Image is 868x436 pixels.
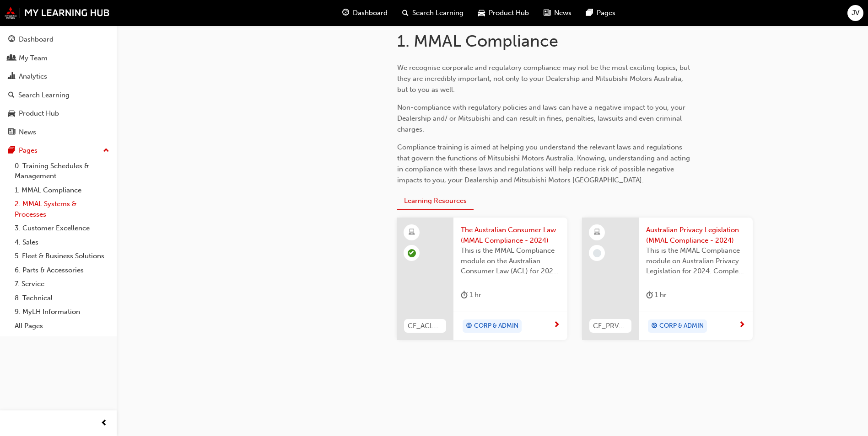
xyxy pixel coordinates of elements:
span: pages-icon [586,7,593,19]
a: car-iconProduct Hub [471,4,536,22]
span: CORP & ADMIN [659,321,704,331]
span: We recognise corporate and regulatory compliance may not be the most exciting topics, but they ar... [397,64,692,94]
div: 1 hr [646,289,667,301]
span: duration-icon [461,289,468,301]
div: News [19,127,36,138]
div: Search Learning [18,90,70,101]
a: 5. Fleet & Business Solutions [11,249,113,263]
a: 0. Training Schedules & Management [11,159,113,183]
a: CF_PRVCY24_M1Australian Privacy Legislation (MMAL Compliance - 2024)This is the MMAL Compliance m... [582,218,753,340]
span: This is the MMAL Compliance module on Australian Privacy Legislation for 2024. Complete this modu... [646,245,745,276]
span: target-icon [651,320,658,332]
span: news-icon [8,128,15,137]
a: 4. Sales [11,235,113,250]
a: 6. Parts & Accessories [11,263,113,277]
button: Pages [4,142,113,159]
button: Learning Resources [397,192,474,210]
span: next-icon [553,321,560,330]
a: Search Learning [4,87,113,104]
div: 1 hr [461,289,481,301]
a: search-iconSearch Learning [395,4,471,22]
span: prev-icon [101,418,108,429]
div: My Team [19,53,48,64]
a: 1. MMAL Compliance [11,183,113,197]
span: Non-compliance with regulatory policies and laws can have a negative impact to you, your Dealersh... [397,103,687,133]
span: chart-icon [8,73,15,81]
span: pages-icon [8,147,15,155]
img: mmal [5,7,110,19]
span: guage-icon [342,7,349,19]
span: car-icon [478,7,485,19]
a: News [4,124,113,141]
span: news-icon [544,7,550,19]
span: learningResourceType_ELEARNING-icon [409,227,415,239]
a: All Pages [11,319,113,333]
a: news-iconNews [536,4,579,22]
span: learningRecordVerb_NONE-icon [593,249,601,257]
span: Pages [597,8,615,18]
span: Search Learning [412,8,464,18]
a: My Team [4,50,113,67]
span: Compliance training is aimed at helping you understand the relevant laws and regulations that gov... [397,143,692,184]
a: 9. MyLH Information [11,305,113,319]
span: search-icon [8,91,15,100]
span: Australian Privacy Legislation (MMAL Compliance - 2024) [646,225,745,245]
span: News [554,8,571,18]
a: 2. MMAL Systems & Processes [11,197,113,221]
span: target-icon [466,320,472,332]
span: search-icon [402,7,409,19]
a: 3. Customer Excellence [11,221,113,235]
a: Product Hub [4,105,113,122]
div: Pages [19,145,38,156]
div: Product Hub [19,108,59,119]
span: Product Hub [489,8,529,18]
div: Analytics [19,71,47,82]
span: JV [852,8,859,18]
div: Dashboard [19,34,54,45]
span: car-icon [8,110,15,118]
span: CF_ACL24_M1 [408,321,442,331]
a: guage-iconDashboard [335,4,395,22]
span: CF_PRVCY24_M1 [593,321,628,331]
span: learningRecordVerb_PASS-icon [408,249,416,257]
a: pages-iconPages [579,4,623,22]
a: Analytics [4,68,113,85]
span: CORP & ADMIN [474,321,518,331]
span: up-icon [103,145,109,157]
a: Dashboard [4,31,113,48]
a: 8. Technical [11,291,113,305]
h1: 1. MMAL Compliance [397,31,697,51]
a: 7. Service [11,277,113,291]
span: next-icon [739,321,745,330]
span: people-icon [8,54,15,63]
span: This is the MMAL Compliance module on the Australian Consumer Law (ACL) for 2024. Complete this m... [461,245,560,276]
span: guage-icon [8,36,15,44]
button: DashboardMy TeamAnalyticsSearch LearningProduct HubNews [4,29,113,142]
button: JV [847,5,863,21]
a: CF_ACL24_M1The Australian Consumer Law (MMAL Compliance - 2024)This is the MMAL Compliance module... [397,218,567,340]
span: duration-icon [646,289,653,301]
span: The Australian Consumer Law (MMAL Compliance - 2024) [461,225,560,245]
span: learningResourceType_ELEARNING-icon [594,227,600,239]
span: Dashboard [353,8,388,18]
